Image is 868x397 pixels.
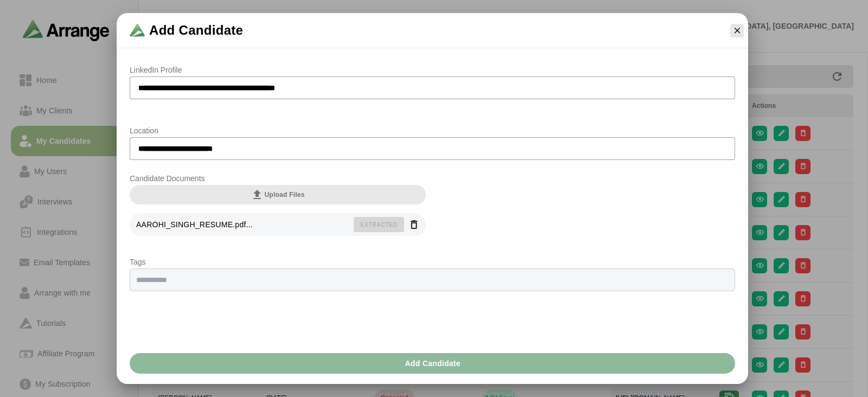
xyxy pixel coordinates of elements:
[149,22,243,39] span: Add Candidate
[130,124,735,137] p: Location
[130,255,735,268] p: Tags
[404,353,461,374] span: Add Candidate
[130,353,735,374] button: Add Candidate
[130,172,426,185] p: Candidate Documents
[130,63,735,76] p: LinkedIn Profile
[251,188,304,201] span: Upload Files
[130,185,426,204] button: Upload Files
[136,220,253,229] span: AAROHI_SINGH_RESUME.pdf...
